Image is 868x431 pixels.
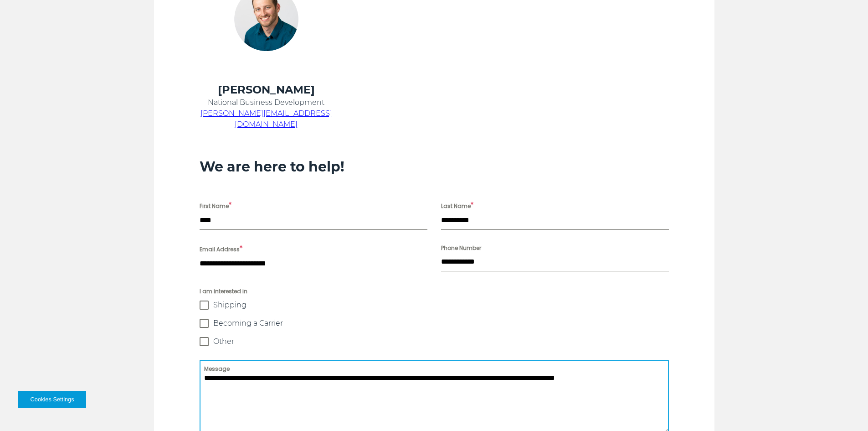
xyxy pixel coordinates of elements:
[200,97,333,108] p: National Business Development
[200,158,669,176] h3: We are here to help!
[200,319,669,328] label: Becoming a Carrier
[200,301,669,310] label: Shipping
[200,109,332,129] a: [PERSON_NAME][EMAIL_ADDRESS][DOMAIN_NAME]
[200,337,669,346] label: Other
[200,287,669,296] span: I am interested in
[213,301,247,310] span: Shipping
[200,83,333,97] h4: [PERSON_NAME]
[18,391,86,408] button: Cookies Settings
[213,337,234,346] span: Other
[213,319,283,328] span: Becoming a Carrier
